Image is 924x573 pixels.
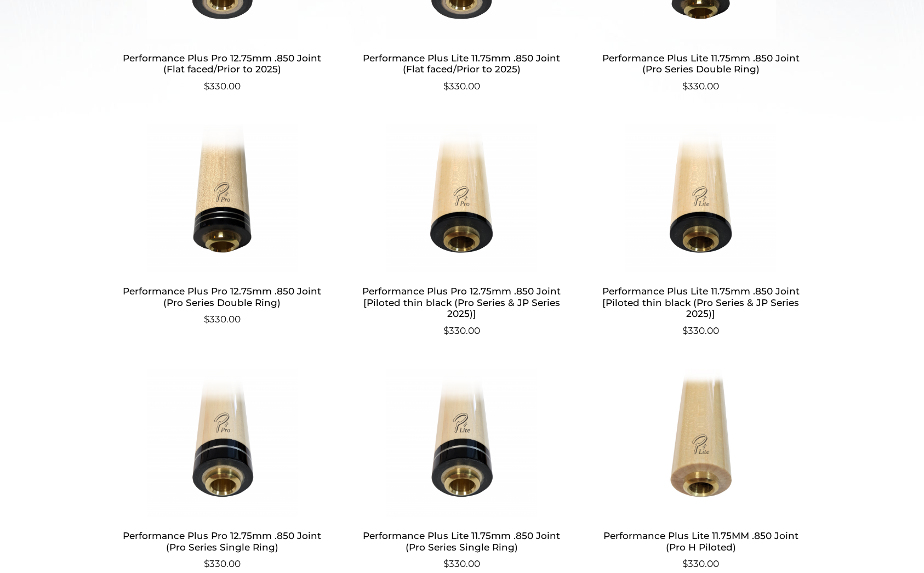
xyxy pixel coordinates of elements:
span: $ [204,558,209,569]
img: Performance Plus Pro 12.75mm .850 Joint (Pro Series Single Ring) [116,369,329,517]
span: $ [204,314,209,325]
img: Performance Plus Pro 12.75mm .850 Joint (Pro Series Double Ring) [116,124,329,273]
h2: Performance Plus Lite 11.75mm .850 Joint (Pro Series Single Ring) [355,526,568,558]
span: $ [682,81,688,92]
h2: Performance Plus Lite 11.75MM .850 Joint (Pro H Piloted) [594,526,807,558]
h2: Performance Plus Pro 12.75mm .850 Joint [Piloted thin black (Pro Series & JP Series 2025)] [355,281,568,324]
img: Performance Plus Lite 11.75mm .850 Joint [Piloted thin black (Pro Series & JP Series 2025)] [594,124,807,273]
a: Performance Plus Pro 12.75mm .850 Joint (Pro Series Double Ring) $330.00 [116,124,329,327]
bdi: 330.00 [443,81,480,92]
h2: Performance Plus Pro 12.75mm .850 Joint (Flat faced/Prior to 2025) [116,48,329,80]
span: $ [682,325,688,336]
h2: Performance Plus Lite 11.75mm .850 Joint (Flat faced/Prior to 2025) [355,48,568,80]
h2: Performance Plus Lite 11.75mm .850 Joint (Pro Series Double Ring) [594,48,807,80]
h2: Performance Plus Pro 12.75mm .850 Joint (Pro Series Double Ring) [116,281,329,313]
bdi: 330.00 [204,81,241,92]
a: Performance Plus Lite 11.75mm .850 Joint [Piloted thin black (Pro Series & JP Series 2025)] $330.00 [594,124,807,338]
bdi: 330.00 [443,558,480,569]
a: Performance Plus Pro 12.75mm .850 Joint (Pro Series Single Ring) $330.00 [116,369,329,571]
bdi: 330.00 [682,558,719,569]
bdi: 330.00 [204,314,241,325]
span: $ [443,325,449,336]
bdi: 330.00 [682,325,719,336]
h2: Performance Plus Pro 12.75mm .850 Joint (Pro Series Single Ring) [116,526,329,558]
a: Performance Plus Lite 11.75MM .850 Joint (Pro H Piloted) $330.00 [594,369,807,571]
img: Performance Plus Pro 12.75mm .850 Joint [Piloted thin black (Pro Series & JP Series 2025)] [355,124,568,273]
span: $ [204,81,209,92]
h2: Performance Plus Lite 11.75mm .850 Joint [Piloted thin black (Pro Series & JP Series 2025)] [594,281,807,324]
span: $ [443,81,449,92]
img: Performance Plus Lite 11.75mm .850 Joint (Pro Series Single Ring) [355,369,568,517]
a: Performance Plus Pro 12.75mm .850 Joint [Piloted thin black (Pro Series & JP Series 2025)] $330.00 [355,124,568,338]
span: $ [682,558,688,569]
bdi: 330.00 [204,558,241,569]
img: Performance Plus Lite 11.75MM .850 Joint (Pro H Piloted) [594,369,807,517]
span: $ [443,558,449,569]
bdi: 330.00 [682,81,719,92]
bdi: 330.00 [443,325,480,336]
a: Performance Plus Lite 11.75mm .850 Joint (Pro Series Single Ring) $330.00 [355,369,568,571]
